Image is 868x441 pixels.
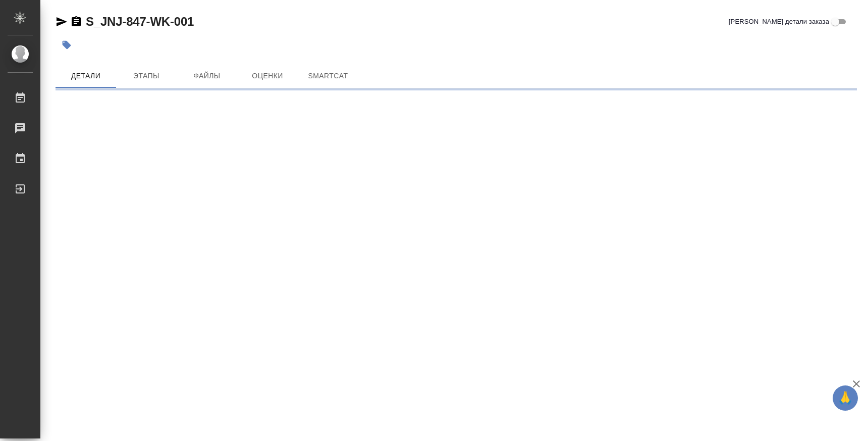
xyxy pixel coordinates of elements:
[729,17,829,27] span: [PERSON_NAME] детали заказа
[833,385,858,411] button: 🙏
[243,70,292,82] span: Оценки
[183,70,231,82] span: Файлы
[56,16,68,28] button: Скопировать ссылку для ЯМессенджера
[304,70,352,82] span: SmartCat
[86,15,194,28] a: S_JNJ-847-WK-001
[70,16,82,28] button: Скопировать ссылку
[837,387,854,409] span: 🙏
[62,70,110,82] span: Детали
[56,34,78,56] button: Добавить тэг
[122,70,171,82] span: Этапы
